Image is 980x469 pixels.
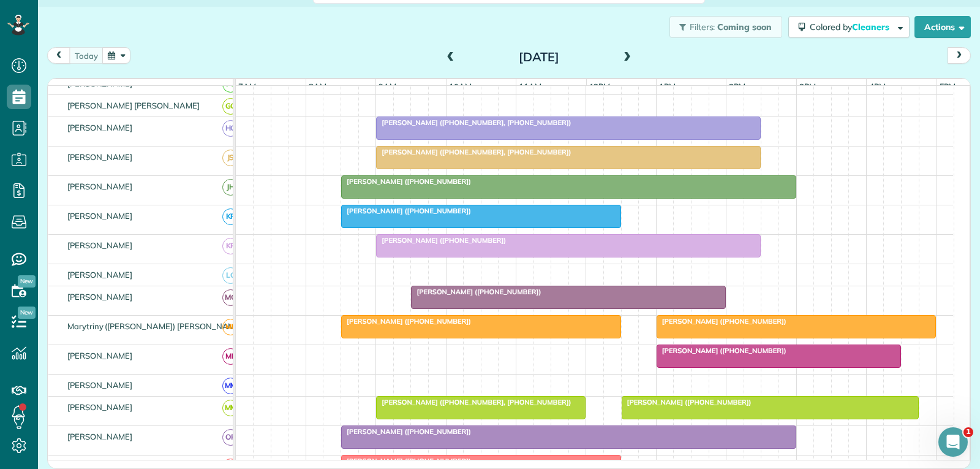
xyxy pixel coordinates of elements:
span: [PERSON_NAME] ([PHONE_NUMBER]) [341,427,472,436]
iframe: Intercom live chat [938,427,968,457]
span: 4pm [867,82,888,91]
span: 2pm [726,82,748,91]
span: OR [222,429,239,446]
button: next [948,47,971,64]
span: MM [222,400,239,416]
span: Cleaners [852,21,891,32]
button: Actions [914,16,971,38]
span: HG [222,120,239,137]
span: [PERSON_NAME] [65,240,135,250]
span: KR [222,208,239,225]
span: ME [222,319,239,335]
span: [PERSON_NAME] [65,432,135,441]
span: [PERSON_NAME] [65,211,135,221]
span: [PERSON_NAME] ([PHONE_NUMBER]) [375,236,507,245]
button: prev [47,47,70,64]
span: [PERSON_NAME] ([PHONE_NUMBER], [PHONE_NUMBER]) [375,398,571,406]
span: 7am [236,82,258,91]
button: Colored byCleaners [788,16,910,38]
span: [PERSON_NAME] [65,123,135,132]
span: GG [222,98,239,115]
span: [PERSON_NAME] ([PHONE_NUMBER], [PHONE_NUMBER]) [375,118,571,127]
span: MM [222,378,239,394]
span: [PERSON_NAME] ([PHONE_NUMBER]) [410,288,541,296]
span: LC [222,267,239,284]
span: [PERSON_NAME] ([PHONE_NUMBER]) [341,207,472,215]
span: 1 [963,427,973,437]
span: [PERSON_NAME] [PERSON_NAME] [65,101,202,110]
span: ML [222,348,239,365]
span: 3pm [797,82,818,91]
span: JS [222,150,239,166]
span: [PERSON_NAME] [65,181,135,191]
span: [PERSON_NAME] ([PHONE_NUMBER]) [621,398,752,406]
span: [PERSON_NAME] ([PHONE_NUMBER]) [656,346,787,355]
span: [PERSON_NAME] ([PHONE_NUMBER]) [341,457,472,465]
span: 11am [516,82,544,91]
span: [PERSON_NAME] [65,380,135,390]
span: [PERSON_NAME] ([PHONE_NUMBER]) [656,317,787,326]
span: 5pm [937,82,959,91]
span: 9am [376,82,399,91]
span: [PERSON_NAME] ([PHONE_NUMBER]) [341,317,472,326]
span: [PERSON_NAME] [65,402,135,412]
span: [PERSON_NAME] [65,78,135,88]
span: [PERSON_NAME] ([PHONE_NUMBER], [PHONE_NUMBER]) [375,148,571,156]
h2: [DATE] [462,50,616,64]
span: JH [222,179,239,196]
span: Coming soon [717,21,772,32]
span: 1pm [657,82,678,91]
span: KR [222,238,239,254]
span: Filters: [690,21,715,32]
span: [PERSON_NAME] [65,351,135,360]
span: [PERSON_NAME] ([PHONE_NUMBER]) [341,177,472,186]
button: today [69,47,104,64]
span: [PERSON_NAME] [65,152,135,162]
span: New [18,307,36,319]
span: [PERSON_NAME] [65,270,135,280]
span: Colored by [810,21,894,32]
span: New [18,275,36,288]
span: 12pm [587,82,613,91]
span: Marytriny ([PERSON_NAME]) [PERSON_NAME] [65,321,244,331]
span: MG [222,289,239,306]
span: [PERSON_NAME] [65,292,135,302]
span: 8am [306,82,329,91]
span: 10am [447,82,474,91]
